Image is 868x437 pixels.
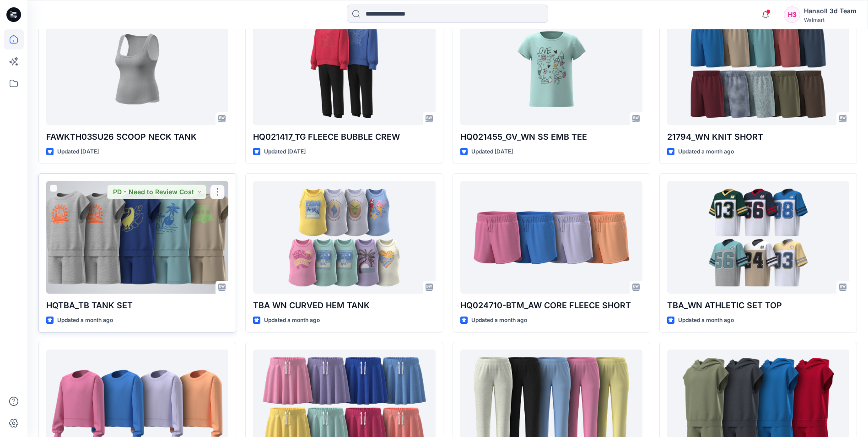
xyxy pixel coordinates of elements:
p: Updated a month ago [264,316,320,325]
p: FAWKTH03SU26 SCOOP NECK TANK [46,131,228,143]
p: HQTBA_TB TANK SET [46,299,228,312]
a: FAWKTH03SU26 SCOOP NECK TANK [46,12,228,125]
p: Updated [DATE] [264,147,306,157]
a: HQTBA_TB TANK SET [46,181,228,293]
p: TBA_WN ATHLETIC SET TOP [667,299,849,312]
p: TBA WN CURVED HEM TANK [253,299,435,312]
p: HQ021417_TG FLEECE BUBBLE CREW [253,131,435,143]
p: Updated a month ago [678,316,734,325]
div: H3 [784,6,800,23]
div: Hansoll 3d Team [804,5,857,16]
a: HQ021417_TG FLEECE BUBBLE CREW [253,12,435,125]
p: HQ024710-BTM_AW CORE FLEECE SHORT [460,299,642,312]
a: TBA WN CURVED HEM TANK [253,181,435,293]
p: 21794_WN KNIT SHORT [667,131,849,143]
p: Updated a month ago [471,316,527,325]
a: 21794_WN KNIT SHORT [667,12,849,125]
p: Updated a month ago [57,316,113,325]
div: Walmart [804,16,857,23]
p: Updated [DATE] [57,147,99,157]
a: TBA_WN ATHLETIC SET TOP [667,181,849,293]
p: Updated [DATE] [471,147,513,157]
p: HQ021455_GV_WN SS EMB TEE [460,131,642,143]
p: Updated a month ago [678,147,734,157]
a: HQ024710-BTM_AW CORE FLEECE SHORT [460,181,642,293]
a: HQ021455_GV_WN SS EMB TEE [460,12,642,125]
